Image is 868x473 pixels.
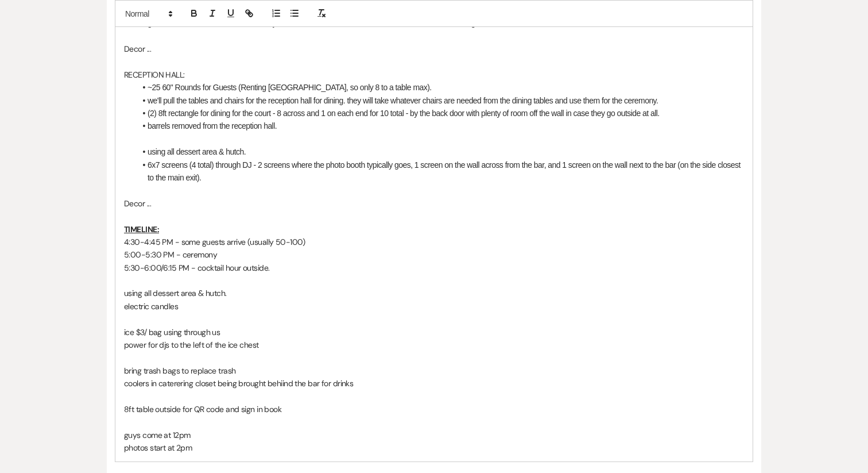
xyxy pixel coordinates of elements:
li: (2) 8ft rectangle for dining for the court - 8 across and 1 on each end for 10 total - by the bac... [135,107,744,120]
p: ice $3/ bag using through us [124,326,744,339]
p: using all dessert area & hutch. [124,287,744,299]
li: using all dessert area & hutch. [135,145,744,158]
li: 6x7 screens (4 total) through DJ - 2 screens where the photo booth typically goes, 1 screen on th... [135,159,744,184]
p: guys come at 12pm [124,429,744,441]
p: photos start at 2pm [124,441,744,454]
p: Decor ... [124,197,744,210]
p: coolers in caterering closet being brought behiind the bar for drinks [124,377,744,390]
p: RECEPTION HALL: [124,68,744,81]
li: barrels removed from the reception hall. [135,120,744,132]
p: 4:30-4:45 PM - some guests arrive (usually 50-100) [124,236,744,248]
p: bring trash bags to replace trash [124,364,744,377]
p: power for djs to the left of the ice chest [124,339,744,351]
u: TIMELINE: [124,224,159,234]
p: 5:30-6:00/6:15 PM - cocktail hour outside. [124,262,744,274]
li: ~25 60" Rounds for Guests (Renting [GEOGRAPHIC_DATA], so only 8 to a table max). [135,81,744,94]
p: 5:00-5:30 PM - ceremony [124,248,744,261]
li: we'll pull the tables and chairs for the reception hall for dining. they will take whatever chair... [135,94,744,107]
p: electric candles [124,300,744,313]
p: Decor ... [124,43,744,55]
p: 8ft table outside for QR code and sign in book [124,403,744,416]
